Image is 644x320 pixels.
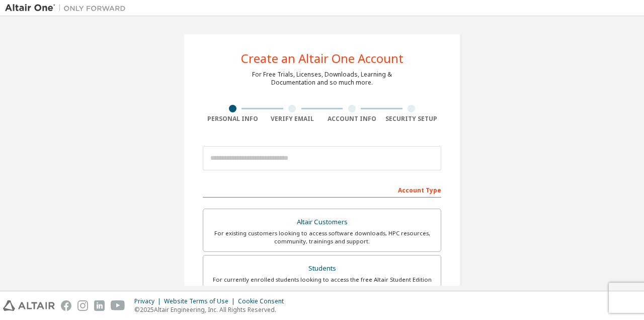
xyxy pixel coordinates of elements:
[61,300,71,311] img: facebook.svg
[252,71,392,87] div: For Free Trials, Licenses, Downloads, Learning & Documentation and so much more.
[238,297,290,305] div: Cookie Consent
[241,52,404,65] div: Create an Altair One Account
[134,305,290,314] p: © 2025 Altair Engineering, Inc. All Rights Reserved.
[209,215,435,229] div: Altair Customers
[111,300,125,311] img: youtube.svg
[322,115,382,123] div: Account Info
[94,300,105,311] img: linkedin.svg
[209,276,435,292] div: For currently enrolled students looking to access the free Altair Student Edition bundle and all ...
[5,3,131,13] img: Altair One
[209,229,435,245] div: For existing customers looking to access software downloads, HPC resources, community, trainings ...
[164,297,238,305] div: Website Terms of Use
[209,262,435,276] div: Students
[203,181,441,198] div: Account Type
[203,115,263,123] div: Personal Info
[263,115,323,123] div: Verify Email
[77,300,88,311] img: instagram.svg
[134,297,164,305] div: Privacy
[382,115,442,123] div: Security Setup
[3,300,55,311] img: altair_logo.svg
